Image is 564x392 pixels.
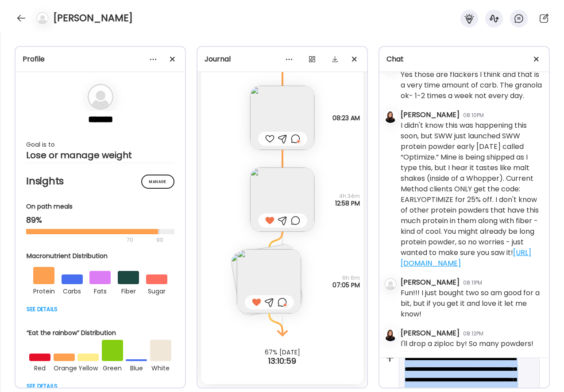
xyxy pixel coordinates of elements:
[332,282,360,289] span: 07:05 PM
[27,251,174,261] div: Macronutrient Distribution
[62,284,83,297] div: carbs
[335,193,360,200] span: 4h 34m
[23,54,178,65] div: Profile
[150,361,171,373] div: white
[26,215,174,225] div: 89%
[463,330,483,338] div: 08:12PM
[332,114,360,122] span: 08:23 AM
[102,361,123,373] div: green
[332,274,360,282] span: 6h 6m
[33,284,54,297] div: protein
[384,278,397,290] img: bg-avatar-default.svg
[401,110,460,120] div: [PERSON_NAME]
[335,200,360,207] span: 12:58 PM
[401,339,533,349] div: I'll drop a ziploc by! So many powders!
[54,361,75,373] div: orange
[463,279,482,287] div: 08:11PM
[27,328,174,338] div: “Eat the rainbow” Distribution
[141,175,174,189] div: Manage
[53,11,133,25] h4: [PERSON_NAME]
[401,328,460,339] div: [PERSON_NAME]
[26,202,174,211] div: On path meals
[205,54,360,65] div: Journal
[87,84,114,110] img: bg-avatar-default.svg
[401,277,460,288] div: [PERSON_NAME]
[26,139,174,150] div: Goal is to
[26,175,174,188] h2: Insights
[26,235,154,245] div: 70
[89,284,111,297] div: fats
[118,284,139,297] div: fiber
[26,150,174,160] div: Lose or manage weight
[384,329,397,341] img: avatars%2FfptQNShTjgNZWdF0DaXs92OC25j2
[386,54,542,65] div: Chat
[36,12,49,24] img: bg-avatar-default.svg
[126,361,147,373] div: blue
[197,356,367,366] div: 13:10:59
[237,249,301,313] img: images%2Fl67D44Vthpd089YgrxJ7KX67eLv2%2FPc5vTbb3AuVLQVwRvqFU%2FXtw70xguT0inYtXJBpkJ_240
[250,167,314,232] img: images%2Fl67D44Vthpd089YgrxJ7KX67eLv2%2FLr3dQm0ax3lSwYQKWotC%2F4XjeWadZRGWjmt343S4n_240
[197,349,367,356] div: 67% [DATE]
[401,288,542,320] div: Fun!!! I just bought two so am good for a bit, but if you get it and love it let me know!
[401,247,531,268] a: [URL][DOMAIN_NAME]
[146,284,167,297] div: sugar
[401,69,542,101] div: Yes those are flackers I think and that is a very time amount of carb. The granola ok- 1-2 times ...
[29,361,50,373] div: red
[77,361,99,373] div: yellow
[401,120,542,269] div: I didn't know this was happening this soon, but SWW just launched SWW protein powder early [DATE]...
[384,110,397,123] img: avatars%2FfptQNShTjgNZWdF0DaXs92OC25j2
[250,86,314,150] img: images%2Fl67D44Vthpd089YgrxJ7KX67eLv2%2Fj0uLcNXHQjRtMrHJd53X%2Fiqzp4reWqrJlUsJUfH05_240
[463,111,484,119] div: 08:10PM
[155,235,164,245] div: 90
